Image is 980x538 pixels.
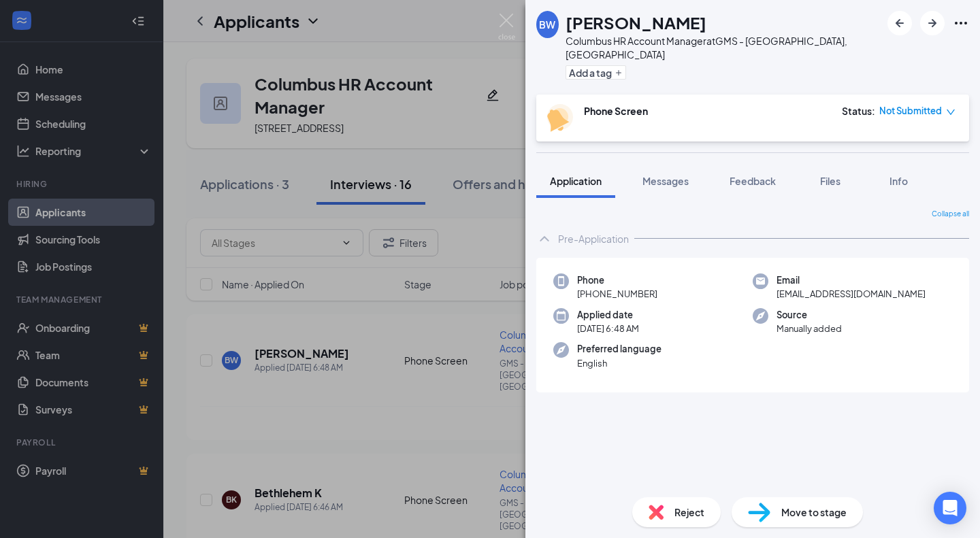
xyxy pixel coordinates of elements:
h1: [PERSON_NAME] [566,11,706,34]
span: Application [550,175,602,187]
span: [DATE] 6:48 AM [577,322,639,335]
div: Open Intercom Messenger [934,492,966,524]
svg: Plus [615,69,623,77]
span: Files [820,175,840,187]
span: Phone [577,273,657,287]
div: Pre-Application [558,232,629,246]
button: ArrowRight [920,11,945,35]
span: Info [889,175,908,187]
span: [EMAIL_ADDRESS][DOMAIN_NAME] [777,287,926,301]
button: PlusAdd a tag [566,65,626,80]
span: Reject [674,505,704,520]
span: [PHONE_NUMBER] [577,287,657,301]
span: Feedback [730,175,776,187]
span: Collapse all [932,209,969,220]
span: Source [777,308,842,322]
div: Columbus HR Account Manager at GMS - [GEOGRAPHIC_DATA], [GEOGRAPHIC_DATA] [566,34,881,61]
svg: ChevronUp [536,231,553,247]
button: ArrowLeftNew [887,11,912,35]
svg: Ellipses [953,15,969,31]
span: Preferred language [577,342,661,356]
span: English [577,356,661,370]
span: Messages [642,175,689,187]
span: down [946,107,955,117]
div: BW [539,18,555,31]
span: Email [777,273,926,287]
svg: ArrowLeftNew [892,15,908,31]
svg: ArrowRight [924,15,941,31]
span: Applied date [577,308,639,322]
span: Manually added [777,322,842,335]
span: Not Submitted [879,104,942,118]
b: Phone Screen [584,105,648,117]
span: Move to stage [781,505,847,520]
div: Status : [842,104,875,118]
